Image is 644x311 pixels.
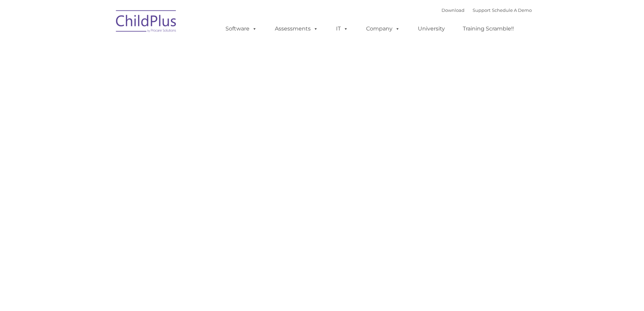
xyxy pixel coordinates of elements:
[359,22,407,36] a: Company
[456,22,521,36] a: Training Scramble!!
[442,7,464,13] a: Download
[411,22,452,36] a: University
[442,7,532,13] font: |
[492,7,532,13] a: Schedule A Demo
[473,7,491,13] a: Support
[268,22,325,36] a: Assessments
[219,22,264,36] a: Software
[329,22,355,36] a: IT
[113,5,180,39] img: ChildPlus by Procare Solutions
